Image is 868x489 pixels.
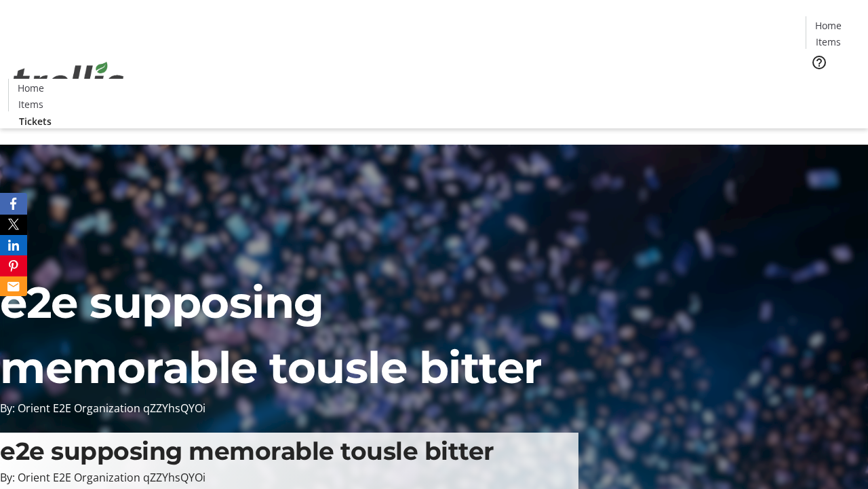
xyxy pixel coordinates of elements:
[806,49,833,76] button: Help
[19,114,52,128] span: Tickets
[816,79,849,93] span: Tickets
[806,79,860,93] a: Tickets
[8,114,62,128] a: Tickets
[806,18,850,33] a: Home
[815,18,842,33] span: Home
[806,35,850,49] a: Items
[18,97,43,111] span: Items
[8,47,129,115] img: Orient E2E Organization qZZYhsQYOi's Logo
[816,35,841,49] span: Items
[9,97,52,111] a: Items
[18,81,44,95] span: Home
[9,81,52,95] a: Home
